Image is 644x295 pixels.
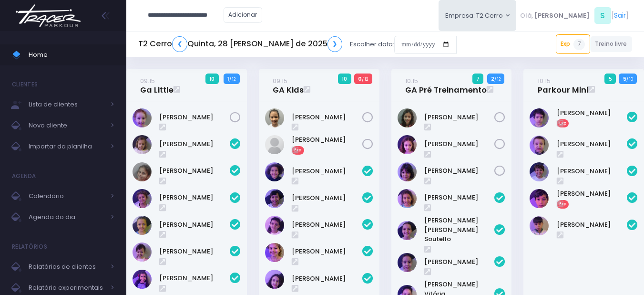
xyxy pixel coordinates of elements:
[133,189,152,208] img: Isabel Amado
[12,237,47,256] h4: Relatórios
[292,247,362,256] a: [PERSON_NAME]
[594,7,611,24] span: S
[530,216,549,235] img: Theo Cabral
[398,253,417,272] img: Luzia Rolfini Fernandes
[29,140,105,153] span: Importar da planilha
[140,76,174,95] a: 09:15Ga Little
[159,113,230,122] a: [PERSON_NAME]
[265,270,284,289] img: Isabela de Brito Moffa
[424,216,495,244] a: [PERSON_NAME] [PERSON_NAME] Soutello
[530,162,549,181] img: Otto Guimarães Krön
[29,98,105,111] span: Lista de clientes
[29,119,105,132] span: Novo cliente
[265,216,284,235] img: Clara Guimaraes Kron
[140,76,155,85] small: 09:15
[534,11,590,21] span: [PERSON_NAME]
[604,74,616,84] span: 5
[494,76,501,82] small: / 12
[224,7,263,23] a: Adicionar
[398,189,417,208] img: Alice Oliveira Castro
[265,189,284,208] img: Beatriz Kikuchi
[133,108,152,127] img: Antonieta Bonna Gobo N Silva
[292,220,362,230] a: [PERSON_NAME]
[133,135,152,154] img: Catarina Andrade
[292,135,362,145] a: [PERSON_NAME]
[405,76,418,85] small: 10:15
[29,49,114,61] span: Home
[520,11,533,21] span: Olá,
[29,261,105,273] span: Relatórios de clientes
[292,193,362,203] a: [PERSON_NAME]
[557,139,627,149] a: [PERSON_NAME]
[556,34,590,53] a: Exp7
[265,135,284,154] img: chloé torres barreto barbosa
[530,189,549,208] img: Samuel Bigaton
[159,139,230,149] a: [PERSON_NAME]
[12,167,36,186] h4: Agenda
[292,274,362,284] a: [PERSON_NAME]
[472,74,484,84] span: 7
[138,36,342,52] h5: T2 Cerro Quinta, 28 [PERSON_NAME] de 2025
[159,247,230,256] a: [PERSON_NAME]
[557,167,627,176] a: [PERSON_NAME]
[138,33,457,55] div: Escolher data:
[491,75,494,83] strong: 2
[12,75,38,94] h4: Clientes
[538,76,551,85] small: 10:15
[205,74,219,84] span: 10
[398,135,417,154] img: Luisa Tomchinsky Montezano
[227,75,229,83] strong: 1
[265,108,284,127] img: Maya Viana
[29,211,105,223] span: Agenda do dia
[358,75,362,83] strong: 0
[557,108,627,118] a: [PERSON_NAME]
[338,74,351,84] span: 10
[424,166,495,176] a: [PERSON_NAME]
[273,76,304,95] a: 09:15GA Kids
[133,270,152,289] img: Manuela Santos
[424,257,495,267] a: [PERSON_NAME]
[159,220,230,230] a: [PERSON_NAME]
[530,136,549,155] img: Guilherme Soares Naressi
[538,76,588,95] a: 10:15Parkour Mini
[362,76,368,82] small: / 12
[133,162,152,181] img: Heloísa Amado
[424,113,495,122] a: [PERSON_NAME]
[614,11,626,21] a: Sair
[292,167,362,176] a: [PERSON_NAME]
[133,216,152,235] img: Isabel Silveira Chulam
[557,220,627,230] a: [PERSON_NAME]
[265,243,284,262] img: Gabriela Libardi Galesi Bernardo
[29,282,105,294] span: Relatório experimentais
[530,108,549,127] img: Francisco Nassar
[273,76,287,85] small: 09:15
[398,108,417,127] img: Julia de Campos Munhoz
[424,139,495,149] a: [PERSON_NAME]
[159,193,230,202] a: [PERSON_NAME]
[398,221,417,240] img: Ana Helena Soutello
[557,189,627,199] a: [PERSON_NAME]
[265,162,284,181] img: Ana Beatriz Xavier Roque
[327,36,343,52] a: ❯
[172,36,187,52] a: ❮
[229,76,235,82] small: / 12
[159,166,230,176] a: [PERSON_NAME]
[626,76,633,82] small: / 10
[292,113,362,122] a: [PERSON_NAME]
[516,5,632,26] div: [ ]
[405,76,487,95] a: 10:15GA Pré Treinamento
[398,162,417,181] img: Malu Bernardes
[623,75,626,83] strong: 5
[133,242,152,262] img: Julia Merlino Donadell
[424,193,495,202] a: [PERSON_NAME]
[29,190,105,202] span: Calendário
[573,39,585,50] span: 7
[159,274,230,283] a: [PERSON_NAME]
[590,36,633,52] a: Treino livre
